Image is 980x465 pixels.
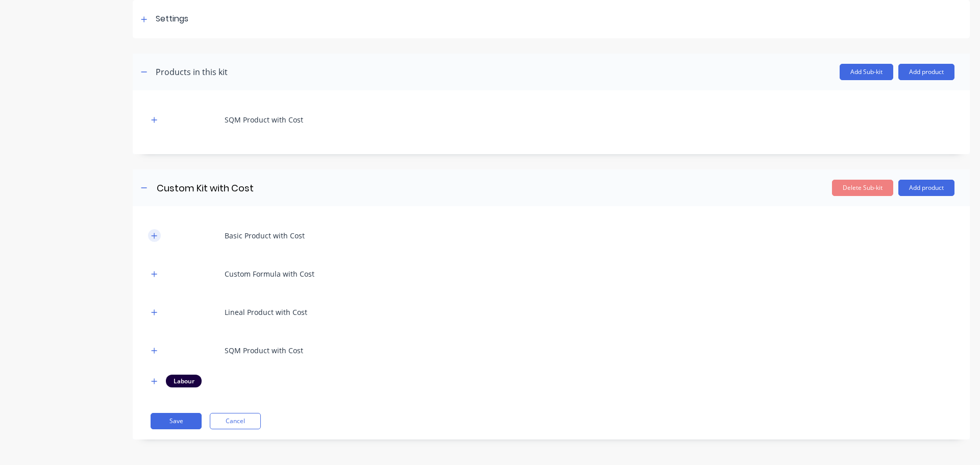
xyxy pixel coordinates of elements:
[832,180,893,196] button: Delete Sub-kit
[156,13,188,26] div: Settings
[898,64,954,80] button: Add product
[225,268,314,279] div: Custom Formula with Cost
[156,181,336,195] input: Enter sub-kit name
[225,345,303,356] div: SQM Product with Cost
[225,307,307,317] div: Lineal Product with Cost
[225,114,303,125] div: SQM Product with Cost
[898,180,954,196] button: Add product
[225,230,305,241] div: Basic Product with Cost
[151,413,202,429] button: Save
[166,375,202,387] div: Labour
[210,413,261,429] button: Cancel
[156,66,228,78] div: Products in this kit
[840,64,893,80] button: Add Sub-kit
